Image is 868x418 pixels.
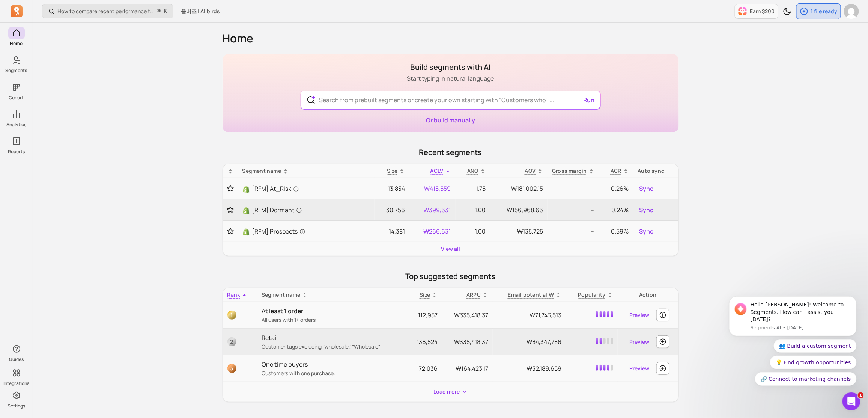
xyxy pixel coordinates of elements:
button: Toggle favorite [227,185,233,192]
span: 136,524 [417,338,438,346]
button: Sync [638,204,655,216]
p: 30,756 [379,205,405,214]
p: 1.00 [460,227,486,236]
p: At least 1 order [262,306,403,315]
a: Preview [627,308,653,322]
p: 1.75 [460,184,486,193]
span: 1 [858,392,864,398]
img: Shopify [242,228,250,236]
p: Popularity [578,291,606,299]
a: Or build manually [426,116,475,124]
span: Sync [639,205,654,214]
span: Size [420,291,430,298]
a: Shopify[RFM] Prospects [242,227,370,236]
p: 13,834 [379,184,405,193]
span: ₩71,743,513 [530,311,561,319]
p: Email potential ₩ [508,291,554,299]
button: Load more [431,385,471,399]
button: 1 file ready [796,3,841,19]
p: Guides [9,356,24,362]
p: 1.00 [460,205,486,214]
p: Integrations [3,380,29,386]
input: Search from prebuilt segments or create your own starting with “Customers who” ... [313,91,588,109]
p: Cohort [9,95,24,101]
a: Shopify[RFM] Dormant [242,205,370,214]
span: + [158,7,167,15]
button: Earn $200 [735,4,778,19]
p: Customer tags excluding "wholesale", "Wholesale" [262,343,403,350]
h1: Build segments with AI [407,62,494,72]
span: ₩335,418.37 [454,338,488,346]
span: Rank [227,291,240,298]
kbd: K [164,8,167,14]
p: Segments [6,68,27,74]
p: Settings [8,403,25,409]
span: ₩84,347,786 [527,338,561,346]
p: Earn $200 [750,8,775,15]
span: Size [387,167,397,174]
a: Preview [627,362,653,375]
p: All users with 1+ orders [262,316,403,324]
span: 3 [227,364,236,373]
p: 14,381 [379,227,405,236]
p: ₩135,725 [495,227,543,236]
p: Top suggested segments [223,271,679,282]
span: ₩164,423.17 [456,364,488,373]
p: Customers with one purchase. [262,370,403,377]
p: ACR [611,167,621,175]
button: Run [581,92,598,107]
span: Sync [639,184,654,193]
p: 0.59% [603,227,629,236]
iframe: Intercom live chat [842,392,860,410]
button: Sync [638,183,655,195]
p: ₩156,968.66 [495,205,543,214]
p: How to compare recent performance to last year or last month? [57,8,155,15]
span: [RFM] Dormant [252,205,302,214]
span: 72,036 [419,364,438,373]
img: Shopify [242,207,250,214]
button: Guides [8,341,25,364]
p: ARPU [466,291,481,299]
p: -- [552,227,594,236]
div: Segment name [242,167,370,175]
a: Shopify[RFM] At_Risk [242,184,370,193]
p: ₩266,631 [414,227,451,236]
p: ₩418,559 [414,184,451,193]
h1: Home [223,32,679,45]
span: ANO [467,167,478,174]
span: ₩335,418.37 [454,311,488,319]
span: Sync [639,227,654,236]
button: Toggle favorite [227,228,233,235]
span: ₩32,189,659 [527,364,561,373]
iframe: Intercom notifications message [718,246,868,398]
p: 0.24% [603,205,629,214]
a: View all [441,245,460,253]
button: Sync [638,225,655,237]
span: [RFM] At_Risk [252,184,299,193]
p: Analytics [6,122,26,128]
p: One time buyers [262,360,403,369]
span: [RFM] Prospects [252,227,305,236]
p: 0.26% [603,184,629,193]
p: -- [552,184,594,193]
p: Recent segments [223,147,679,158]
a: Preview [627,335,653,349]
p: Start typing in natural language [407,74,494,83]
p: Home [10,41,23,47]
span: 2 [227,337,236,346]
kbd: ⌘ [157,7,161,16]
p: Reports [8,149,25,155]
p: AOV [525,167,536,175]
p: Retail [262,333,403,342]
p: ₩181,002.15 [495,184,543,193]
button: Toggle favorite [227,206,233,214]
img: avatar [844,4,859,19]
p: 1 file ready [811,8,838,15]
